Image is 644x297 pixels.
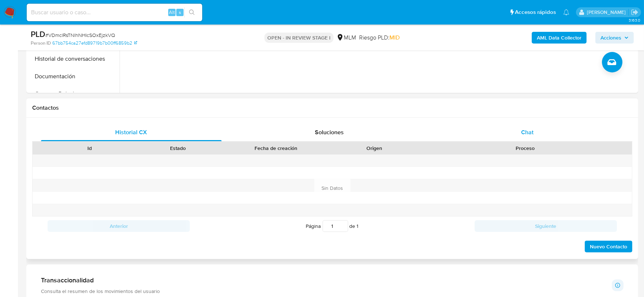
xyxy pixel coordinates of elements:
[32,104,632,112] h1: Contactos
[31,28,45,40] b: PLD
[600,32,621,44] span: Acciones
[475,220,617,232] button: Siguiente
[28,85,120,103] button: Cruces y Relaciones
[27,8,202,17] input: Buscar usuario o caso...
[521,128,534,136] span: Chat
[595,32,634,44] button: Acciones
[336,34,356,42] div: MLM
[587,9,628,16] p: dalia.goicochea@mercadolibre.com.mx
[423,144,627,152] div: Proceso
[227,144,325,152] div: Fecha de creación
[515,8,556,16] span: Accesos rápidos
[48,220,190,232] button: Anterior
[45,31,115,39] span: # VDmclRsTNlhNHIcSOxEjzkVQ
[264,33,334,43] p: OPEN - IN REVIEW STAGE I
[590,241,627,252] span: Nuevo Contacto
[52,40,137,46] a: 67bb754ca27efd89719b7b00ff6859b2
[306,220,359,232] span: Página de
[28,68,120,85] button: Documentación
[139,144,217,152] div: Estado
[359,34,400,42] span: Riesgo PLD:
[179,9,181,16] span: s
[50,144,129,152] div: Id
[115,128,147,136] span: Historial CX
[335,144,413,152] div: Origen
[629,17,640,23] span: 3.163.0
[184,7,199,18] button: search-icon
[631,8,639,16] a: Salir
[169,9,175,16] span: Alt
[585,241,632,252] button: Nuevo Contacto
[315,128,344,136] span: Soluciones
[357,222,359,230] span: 1
[537,32,581,44] b: AML Data Collector
[532,32,587,44] button: AML Data Collector
[28,50,120,68] button: Historial de conversaciones
[31,40,51,46] b: Person ID
[389,33,400,42] span: MID
[563,9,569,15] a: Notificaciones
